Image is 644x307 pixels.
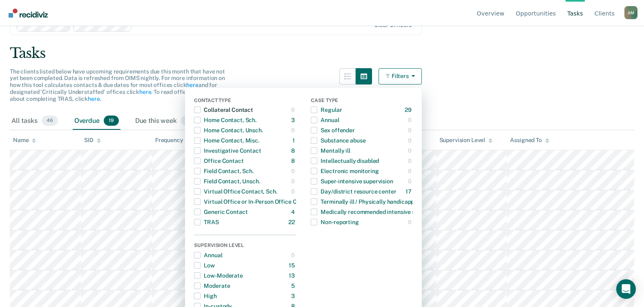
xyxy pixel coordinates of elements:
div: 0 [408,165,413,178]
div: 0 [291,249,296,262]
div: 0 [408,134,413,147]
div: Contact Type [194,98,296,105]
div: All tasks46 [10,112,60,130]
button: Filters [379,68,422,85]
div: High [194,289,216,303]
div: Regular [311,103,342,116]
div: TRAS [194,216,218,229]
div: Office Contact [194,154,243,167]
div: 5 [291,279,296,292]
a: here [88,96,100,102]
div: Terminally ill / Physically handicapped [311,195,421,208]
div: 29 [405,103,413,116]
div: Field Contact, Sch. [194,165,253,178]
div: Overdue19 [73,112,120,130]
div: Assigned To [510,137,549,144]
div: 3 [291,289,296,303]
div: 13 [289,269,296,282]
div: Day/district resource center [311,185,396,198]
a: here [186,82,198,88]
div: 3 [291,113,296,127]
img: Recidiviz [9,9,48,18]
div: Annual [194,249,222,262]
div: Supervision Level [439,137,493,144]
div: Supervision Level [194,242,296,250]
span: 46 [42,116,58,126]
div: Home Contact, Unsch. [194,124,263,137]
div: 0 [408,154,413,167]
div: 17 [406,185,413,198]
div: 1 [292,134,296,147]
div: Name [13,137,36,144]
div: A M [624,6,637,19]
div: 15 [289,259,296,272]
div: Case Type [311,98,413,105]
div: 0 [291,175,296,188]
div: Low [194,259,215,272]
div: Home Contact, Misc. [194,134,259,147]
div: 4 [291,205,296,218]
div: Annual [311,113,339,127]
span: 0 [181,116,194,126]
div: 8 [291,154,296,167]
div: Sex offender [311,124,354,137]
div: Generic Contact [194,205,247,218]
div: Due this week0 [134,112,195,130]
div: 8 [291,144,296,157]
div: Intellectually disabled [311,154,379,167]
div: Field Contact, Unsch. [194,175,260,188]
div: Investigative Contact [194,144,261,157]
div: Super-intensive supervision [311,175,393,188]
div: 22 [288,216,296,229]
div: 0 [408,113,413,127]
div: Substance abuse [311,134,365,147]
div: Home Contact, Sch. [194,113,256,127]
div: 0 [291,165,296,178]
span: The clients listed below have upcoming requirements due this month that have not yet been complet... [10,68,225,102]
div: Low-Moderate [194,269,243,282]
a: here [139,89,151,95]
button: Profile dropdown button [624,6,637,19]
div: Non-reporting [311,216,359,229]
div: 0 [291,185,296,198]
div: Tasks [10,45,634,62]
div: 0 [408,175,413,188]
div: Collateral Contact [194,103,253,116]
div: Frequency [155,137,183,144]
div: Moderate [194,279,230,292]
div: Virtual Office Contact, Sch. [194,185,277,198]
div: Mentally ill [311,144,350,157]
div: 0 [291,124,296,137]
div: SID [84,137,101,144]
div: Open Intercom Messenger [616,279,636,299]
div: 0 [291,103,296,116]
div: Virtual Office or In-Person Office Contact [194,195,314,208]
div: 0 [408,124,413,137]
span: 19 [104,116,119,126]
div: 0 [408,144,413,157]
div: Electronic monitoring [311,165,379,178]
div: Medically recommended intensive supervision [311,205,442,218]
div: 0 [408,216,413,229]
